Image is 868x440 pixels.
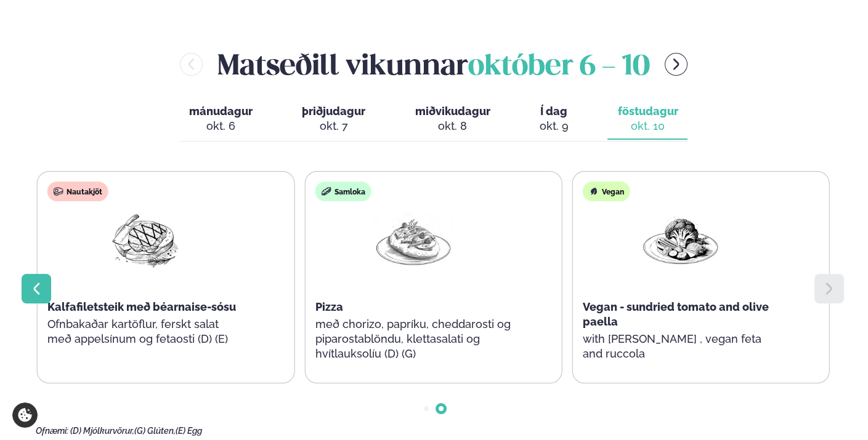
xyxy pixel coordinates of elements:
[539,104,568,119] span: Í dag
[617,119,678,134] div: okt. 10
[373,211,452,268] img: Pizza-Bread.png
[424,406,429,411] span: Go to slide 1
[315,300,343,313] span: Pizza
[617,105,678,118] span: föstudagur
[315,317,511,361] p: með chorizo, papríku, cheddarosti og piparostablöndu, klettasalati og hvítlauksolíu (D) (G)
[176,426,202,436] span: (E) Egg
[47,317,243,346] p: Ofnbakaðar kartöflur, ferskt salat með appelsínum og fetaosti (D) (E)
[641,211,720,268] img: Vegan.png
[589,186,599,196] img: Vegan.svg
[12,402,38,428] a: Cookie settings
[179,99,262,140] button: mánudagur okt. 6
[106,211,185,268] img: Beef-Meat.png
[607,99,688,140] button: föstudagur okt. 10
[134,426,176,436] span: (G) Glúten,
[539,119,568,134] div: okt. 9
[189,119,253,134] div: okt. 6
[468,54,650,81] span: október 6 - 10
[54,186,63,196] img: beef.svg
[70,426,134,436] span: (D) Mjólkurvörur,
[292,99,375,140] button: þriðjudagur okt. 7
[47,182,108,201] div: Nautakjöt
[583,332,779,361] p: with [PERSON_NAME] , vegan feta and ruccola
[583,182,630,201] div: Vegan
[302,119,365,134] div: okt. 7
[302,105,365,118] span: þriðjudagur
[217,44,650,84] h2: Matseðill vikunnar
[180,53,203,76] button: menu-btn-left
[47,300,236,313] span: Kalfafiletsteik með béarnaise-sósu
[189,105,253,118] span: mánudagur
[415,119,490,134] div: okt. 8
[405,99,500,140] button: miðvikudagur okt. 8
[36,426,68,436] span: Ofnæmi:
[315,182,371,201] div: Samloka
[321,186,331,196] img: sandwich-new-16px.svg
[529,99,578,140] button: Í dag okt. 9
[415,105,490,118] span: miðvikudagur
[439,406,444,411] span: Go to slide 2
[583,300,769,328] span: Vegan - sundried tomato and olive paella
[665,53,688,76] button: menu-btn-right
